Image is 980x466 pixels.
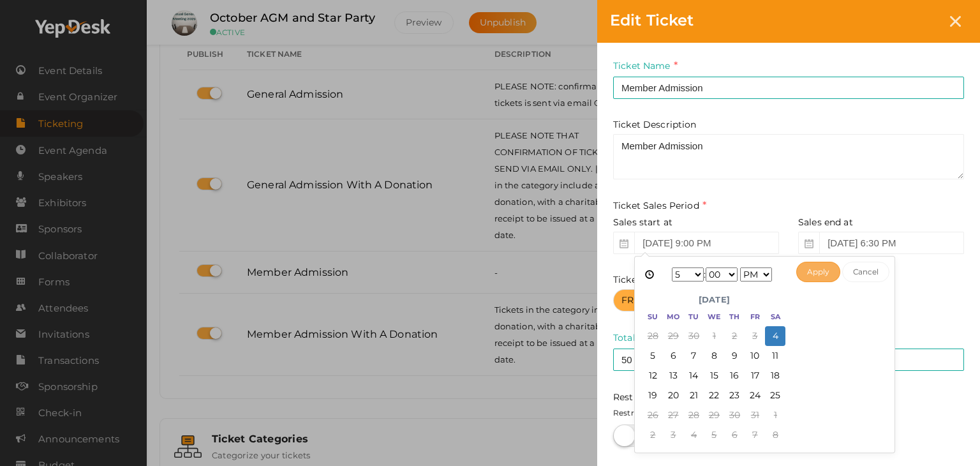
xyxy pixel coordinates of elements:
[663,290,765,309] th: [DATE]
[765,425,785,445] td: 8
[610,11,694,29] span: Edit Ticket
[613,331,695,345] label: Total Availability
[765,405,785,425] td: 1
[642,346,663,366] td: 5
[683,405,704,425] td: 28
[683,386,704,405] td: 21
[765,309,785,326] th: Sa
[724,425,745,445] td: 6
[642,405,663,425] td: 26
[765,386,785,405] td: 25
[663,405,683,425] td: 27
[683,425,704,445] td: 4
[704,386,724,405] td: 22
[842,262,890,282] button: Cancel
[745,386,765,405] td: 24
[704,405,724,425] td: 29
[683,346,704,366] td: 7
[704,366,724,386] td: 15
[724,405,745,425] td: 30
[745,346,765,366] td: 10
[613,77,964,99] input: Ticket Name
[613,408,840,417] small: Restricts purchase of this ticket to Organization members.
[704,346,724,366] td: 8
[663,326,683,346] td: 29
[683,309,704,326] th: Tu
[745,405,765,425] td: 31
[724,366,745,386] td: 16
[724,386,745,405] td: 23
[613,273,665,286] label: Ticket Type
[663,386,683,405] td: 20
[642,386,663,405] td: 19
[765,326,785,346] td: 4
[745,425,765,445] td: 7
[613,118,697,131] label: Ticket Description
[683,326,704,346] td: 30
[663,309,683,326] th: Mo
[663,366,683,386] td: 13
[613,216,672,229] label: Sales start at
[765,346,785,366] td: 11
[683,366,704,386] td: 14
[642,425,663,445] td: 2
[798,216,853,229] label: Sales end at
[642,309,663,326] th: Su
[704,309,724,326] th: We
[613,390,785,403] label: Restricted to
[613,59,678,73] label: Ticket Name
[724,309,745,326] th: Th
[642,366,663,386] td: 12
[796,262,840,282] button: Apply
[724,326,745,346] td: 2
[724,346,745,366] td: 9
[745,309,765,326] th: Fr
[642,326,663,346] td: 28
[704,425,724,445] td: 5
[613,199,706,213] label: Ticket Sales Period
[745,366,765,386] td: 17
[658,265,786,284] div: :
[765,366,785,386] td: 18
[613,349,964,371] input: Availability
[663,346,683,366] td: 6
[663,425,683,445] td: 3
[704,326,724,346] td: 1
[745,326,765,346] td: 3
